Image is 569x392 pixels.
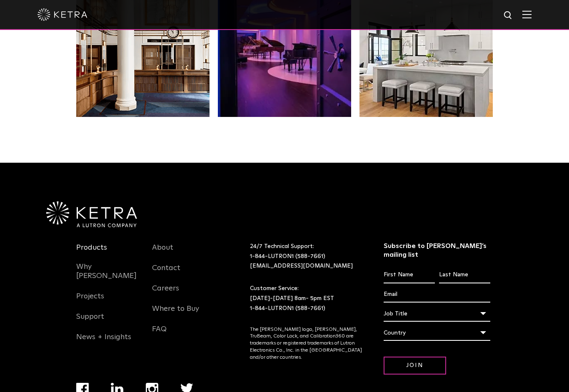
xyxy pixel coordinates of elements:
[152,242,215,344] div: Navigation Menu
[250,253,325,259] a: 1-844-LUTRON1 (588-7661)
[384,242,491,259] h3: Subscribe to [PERSON_NAME]’s mailing list
[76,242,140,352] div: Navigation Menu
[46,201,137,227] img: Ketra-aLutronCo_White_RGB
[522,10,532,18] img: Hamburger%20Nav.svg
[76,292,104,311] a: Projects
[76,243,107,262] a: Products
[250,242,363,271] p: 24/7 Technical Support:
[384,267,435,283] input: First Name
[503,10,514,21] img: search icon
[152,304,199,323] a: Where to Buy
[152,284,179,303] a: Careers
[76,312,104,331] a: Support
[250,284,363,313] p: Customer Service: [DATE]-[DATE] 8am- 5pm EST
[76,332,131,352] a: News + Insights
[152,263,180,283] a: Contact
[76,262,140,290] a: Why [PERSON_NAME]
[439,267,490,283] input: Last Name
[152,325,167,344] a: FAQ
[384,325,491,341] div: Country
[250,326,363,361] p: The [PERSON_NAME] logo, [PERSON_NAME], TruBeam, Color Lock, and Calibration360 are trademarks or ...
[152,243,173,262] a: About
[250,305,325,311] a: 1-844-LUTRON1 (588-7661)
[384,306,491,322] div: Job Title
[384,287,491,303] input: Email
[384,357,446,375] input: Join
[250,263,353,269] a: [EMAIL_ADDRESS][DOMAIN_NAME]
[37,8,87,21] img: ketra-logo-2019-white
